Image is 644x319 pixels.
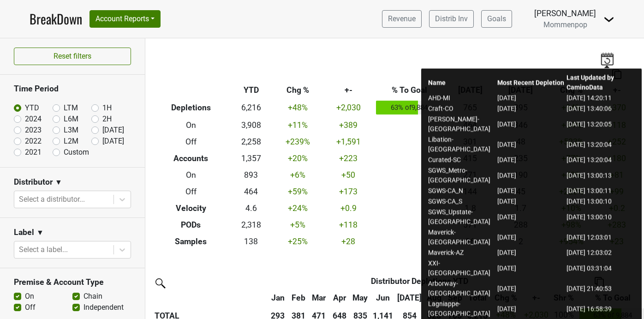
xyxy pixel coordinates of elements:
[566,134,635,155] td: [DATE] 13:20:04
[350,289,370,306] th: May: activate to sort column ascending
[230,82,272,99] th: YTD
[382,10,422,28] a: Revenue
[64,114,78,125] label: L6M
[497,207,566,227] td: [DATE]
[497,93,566,103] td: [DATE]
[83,302,124,313] label: Independent
[230,200,272,217] td: 4.6
[152,217,230,233] th: PODs
[102,102,112,114] label: 1H
[566,299,635,319] td: [DATE] 16:58:39
[272,167,323,183] td: +6 %
[272,233,323,250] td: +25 %
[481,10,512,28] a: Goals
[323,117,374,133] td: +389
[566,186,635,196] td: [DATE] 13:00:11
[395,289,424,306] th: Jul: activate to sort column ascending
[566,114,635,134] td: [DATE] 13:20:05
[152,275,167,290] img: filter
[497,155,566,165] td: [DATE]
[497,299,566,319] td: [DATE]
[25,147,42,158] label: 2021
[14,48,131,65] button: Reset filters
[497,114,566,134] td: [DATE]
[497,227,566,247] td: [DATE]
[25,136,42,147] label: 2022
[25,102,39,114] label: YTD
[323,183,374,200] td: +173
[64,125,78,136] label: L3M
[497,165,566,186] td: [DATE]
[566,258,635,278] td: [DATE] 03:31:04
[428,93,497,103] td: AHD-MI
[288,273,551,289] th: Distributor Depletions YTD
[566,207,635,227] td: [DATE] 13:00:10
[14,277,131,287] h3: Premise & Account Type
[323,133,374,150] td: +1,591
[428,155,497,165] td: Curated-SC
[497,103,566,114] td: [DATE]
[25,302,36,313] label: Off
[230,183,272,200] td: 464
[428,186,497,196] td: SGWS-CA_N
[102,114,112,125] label: 2H
[323,233,374,250] td: +28
[152,183,230,200] th: Off
[25,291,34,302] label: On
[288,289,309,306] th: Feb: activate to sort column ascending
[497,278,566,299] td: [DATE]
[323,150,374,167] td: +223
[428,258,497,278] td: XXI-[GEOGRAPHIC_DATA]
[14,84,131,94] h3: Time Period
[152,99,230,117] th: Depletions
[428,278,497,299] td: Arborway-[GEOGRAPHIC_DATA]
[428,196,497,207] td: SGWS-CA_S
[83,291,102,302] label: Chain
[272,200,323,217] td: +24 %
[323,99,374,117] td: +2,030
[323,200,374,217] td: +0.9
[566,165,635,186] td: [DATE] 13:00:13
[272,183,323,200] td: +59 %
[323,82,374,99] th: +-
[272,82,323,99] th: Chg %
[566,155,635,165] td: [DATE] 13:20:04
[309,289,329,306] th: Mar: activate to sort column ascending
[497,247,566,258] td: [DATE]
[428,72,497,93] th: Name
[566,247,635,258] td: [DATE] 12:03:02
[230,217,272,233] td: 2,318
[272,217,323,233] td: +5 %
[64,102,78,114] label: LTM
[428,165,497,186] td: SGWS_Metro-[GEOGRAPHIC_DATA]
[534,7,596,19] div: [PERSON_NAME]
[428,207,497,227] td: SGWS_Upstate-[GEOGRAPHIC_DATA]
[272,150,323,167] td: +20 %
[428,103,497,114] td: Craft-CO
[566,93,635,103] td: [DATE] 14:20:11
[102,136,124,147] label: [DATE]
[152,200,230,217] th: Velocity
[230,99,272,117] td: 6,216
[323,167,374,183] td: +50
[329,289,350,306] th: Apr: activate to sort column ascending
[152,117,230,133] th: On
[566,72,635,93] th: Last Updated by CaminoData
[543,20,587,29] span: Mommenpop
[566,227,635,247] td: [DATE] 12:03:01
[428,299,497,319] td: Lagniappe-[GEOGRAPHIC_DATA]
[30,9,82,29] a: BreakDown
[36,227,44,238] span: ▼
[428,134,497,155] td: Libation-[GEOGRAPHIC_DATA]
[25,114,42,125] label: 2024
[497,134,566,155] td: [DATE]
[272,133,323,150] td: +239 %
[230,167,272,183] td: 893
[64,147,89,158] label: Custom
[603,14,614,25] img: Dropdown Menu
[152,167,230,183] th: On
[370,289,395,306] th: Jun: activate to sort column ascending
[272,99,323,117] td: +48 %
[323,217,374,233] td: +118
[497,72,566,93] th: Most Recent Depletion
